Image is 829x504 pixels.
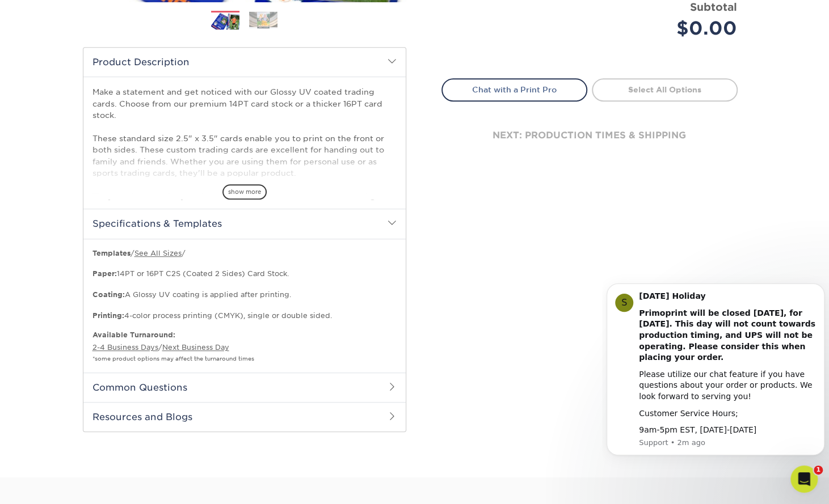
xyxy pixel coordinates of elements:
a: See All Sizes [134,249,182,257]
h2: Common Questions [83,372,406,402]
span: 1 [814,465,823,475]
h2: Specifications & Templates [83,209,406,238]
h2: Product Description [83,48,406,77]
small: *some product options may affect the turnaround times [92,355,254,362]
b: Available Turnaround: [92,331,175,339]
strong: Subtotal [690,1,737,13]
a: 2-4 Business Days [92,343,158,351]
a: Chat with a Print Pro [441,78,587,101]
strong: Paper: [92,269,117,278]
h2: Resources and Blogs [83,402,406,431]
strong: Coating: [92,290,125,299]
iframe: Intercom notifications message [602,267,829,473]
span: show more [222,184,267,200]
p: / [92,330,397,363]
div: $0.00 [598,15,737,42]
div: next: production times & shipping [441,101,738,170]
a: Select All Options [592,78,738,101]
a: Next Business Day [162,343,229,351]
strong: Printing: [92,311,124,320]
iframe: Intercom live chat [790,465,818,493]
p: Make a statement and get noticed with our Glossy UV coated trading cards. Choose from our premium... [92,86,397,225]
b: Templates [92,249,131,257]
p: / / 14PT or 16PT C2S (Coated 2 Sides) Card Stock. A Glossy UV coating is applied after printing. ... [92,248,397,321]
img: Trading Cards 01 [211,11,239,31]
img: Trading Cards 02 [249,11,277,29]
